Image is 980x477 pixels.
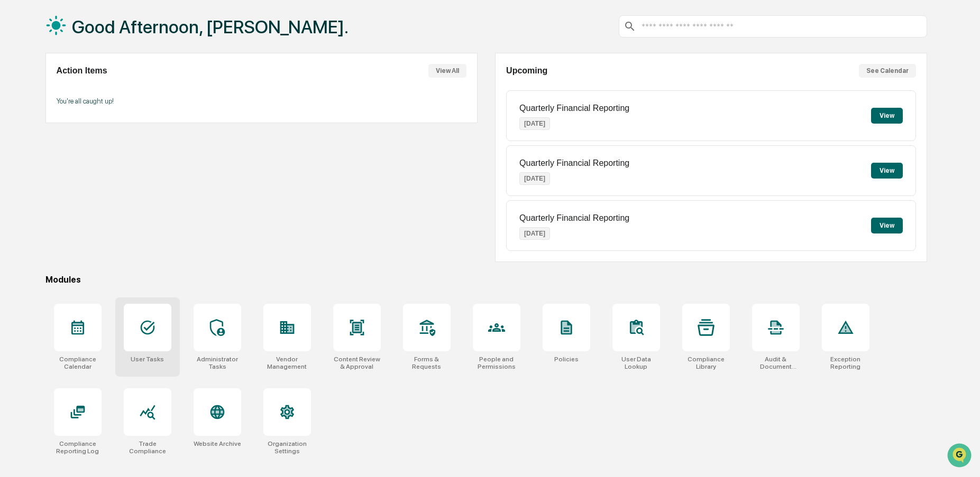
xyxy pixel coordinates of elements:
[36,91,134,100] div: We're available if you need us!
[124,440,171,455] div: Trade Compliance
[333,356,381,370] div: Content Review & Approval
[105,179,128,187] span: Pylon
[180,84,193,97] button: Start new chat
[519,117,550,130] p: [DATE]
[75,179,128,187] a: Powered byPylon
[612,356,660,370] div: User Data Lookup
[859,64,916,78] button: See Calendar
[57,66,107,76] h2: Action Items
[403,356,451,370] div: Forms & Requests
[554,356,579,363] div: Policies
[11,22,193,39] p: How can we help?
[263,356,311,370] div: Vendor Management
[519,227,550,240] p: [DATE]
[473,356,520,370] div: People and Permissions
[131,356,164,363] div: User Tasks
[263,440,311,455] div: Organization Settings
[54,440,102,455] div: Compliance Reporting Log
[11,81,30,100] img: 1746055101610-c473b297-6a78-478c-a979-82029cc54cd1
[519,172,550,185] p: [DATE]
[194,440,241,447] div: Website Archive
[87,133,131,144] span: Attestations
[77,134,85,143] div: 🗄️
[428,64,466,78] button: View All
[871,163,903,179] button: View
[194,356,241,370] div: Administrator Tasks
[54,356,102,370] div: Compliance Calendar
[946,442,975,471] iframe: Open customer support
[11,134,19,143] div: 🖐️
[21,153,67,164] span: Data Lookup
[519,213,629,223] p: Quarterly Financial Reporting
[822,356,869,370] div: Exception Reporting
[72,16,349,38] h1: Good Afternoon, [PERSON_NAME].
[6,149,71,168] a: 🔎Data Lookup
[21,133,68,144] span: Preclearance
[6,129,72,148] a: 🖐️Preclearance
[871,218,903,233] button: View
[752,356,800,370] div: Audit & Document Logs
[519,104,629,113] p: Quarterly Financial Reporting
[45,275,928,285] div: Modules
[57,97,466,105] p: You're all caught up!
[72,129,135,148] a: 🗄️Attestations
[506,66,547,76] h2: Upcoming
[871,108,903,124] button: View
[11,154,19,163] div: 🔎
[519,158,629,168] p: Quarterly Financial Reporting
[682,356,730,370] div: Compliance Library
[36,81,173,91] div: Start new chat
